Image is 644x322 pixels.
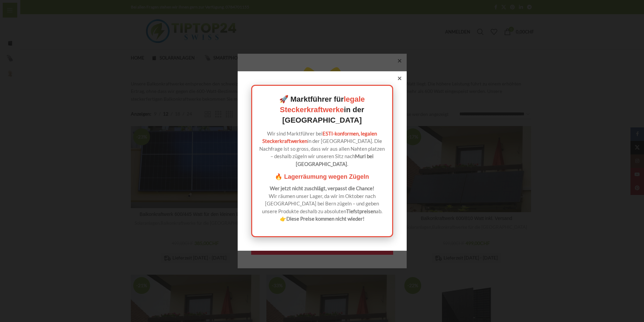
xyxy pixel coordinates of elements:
strong: Tiefstpreisen [346,208,376,214]
h2: 🚀 Marktführer für in der [GEOGRAPHIC_DATA] [259,94,385,125]
p: Wir räumen unser Lager, da wir im Oktober nach [GEOGRAPHIC_DATA] bei Bern zügeln – und geben unse... [259,184,385,223]
strong: Diese Preise kommen nicht wieder! [286,216,364,222]
p: Wir sind Marktführer bei in der [GEOGRAPHIC_DATA]. Die Nachfrage ist so gross, dass wir aus allen... [259,130,385,168]
a: ESTI-konformen, legalen Steckerkraftwerken [262,130,377,144]
h3: 🔥 Lagerräumung wegen Zügeln [259,173,385,181]
a: legale Steckerkraftwerke [280,95,365,114]
strong: Wer jetzt nicht zuschlägt, verpasst die Chance! [270,185,374,191]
